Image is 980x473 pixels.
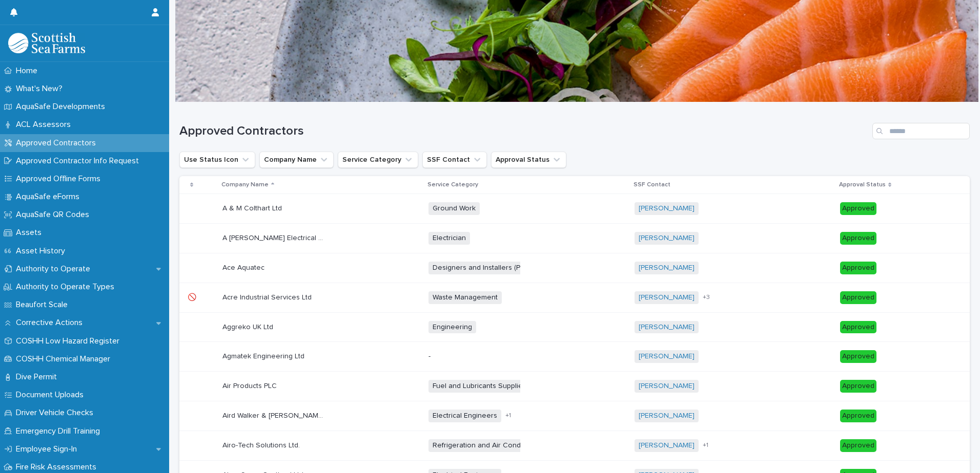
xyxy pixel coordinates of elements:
p: Asset History [12,246,73,256]
div: Approved [840,439,876,452]
p: AquaSafe QR Codes [12,210,97,220]
a: [PERSON_NAME] [639,441,695,450]
tr: A [PERSON_NAME] Electrical ContractingA [PERSON_NAME] Electrical Contracting Electrician[PERSON_N... [179,224,970,253]
p: Approved Contractors [12,138,104,148]
p: Approved Offline Forms [12,174,109,184]
button: Company Name [259,152,334,168]
div: Approved [840,262,876,274]
p: COSHH Low Hazard Register [12,336,128,346]
tr: 🚫🚫 Acre Industrial Services LtdAcre Industrial Services Ltd Waste Management[PERSON_NAME] +3Approved [179,283,970,312]
p: Document Uploads [12,390,92,400]
button: Use Status Icon [179,152,255,168]
tr: Air Products PLCAir Products PLC Fuel and Lubricants Supplier[PERSON_NAME] Approved [179,372,970,401]
img: bPIBxiqnSb2ggTQWdOVV [8,33,85,53]
p: Fire Risk Assessments [12,462,105,472]
p: ACL Assessors [12,120,79,130]
span: Electrician [428,232,470,245]
p: Acre Industrial Services Ltd [222,291,314,302]
div: Approved [840,232,876,245]
span: Fuel and Lubricants Supplier [428,380,529,393]
p: 🚫 [188,291,198,302]
tr: Airo-Tech Solutions Ltd.Airo-Tech Solutions Ltd. Refrigeration and Air Conditioning Services[PERS... [179,431,970,460]
p: Assets [12,228,50,238]
p: Air Products PLC [222,380,279,391]
span: + 3 [703,294,710,300]
h1: Approved Contractors [179,124,868,139]
p: What's New? [12,84,71,94]
span: Electrical Engineers [428,410,501,422]
p: A MacKinnon Electrical Contracting [222,232,327,243]
span: Designers and Installers (Processing [428,262,557,274]
button: SSF Contact [422,152,487,168]
p: Authority to Operate Types [12,282,122,292]
p: AquaSafe eForms [12,192,88,202]
tr: Ace AquatecAce Aquatec Designers and Installers (Processing[PERSON_NAME] Approved [179,253,970,283]
div: Approved [840,321,876,334]
p: Approval Status [839,179,886,190]
button: Service Category [338,152,418,168]
p: Corrective Actions [12,318,91,328]
tr: Aird Walker & [PERSON_NAME] LtdAird Walker & [PERSON_NAME] Ltd Electrical Engineers+1[PERSON_NAME... [179,401,970,431]
tr: Aggreko UK LtdAggreko UK Ltd Engineering[PERSON_NAME] Approved [179,312,970,342]
span: Ground Work [428,202,480,215]
a: [PERSON_NAME] [639,293,695,302]
tr: A & M Colthart LtdA & M Colthart Ltd Ground Work[PERSON_NAME] Approved [179,194,970,224]
p: Driver Vehicle Checks [12,408,101,418]
a: [PERSON_NAME] [639,234,695,243]
p: - [428,352,531,361]
button: Approval Status [491,152,566,168]
p: Dive Permit [12,372,65,382]
p: Airo-Tech Solutions Ltd. [222,439,302,450]
p: Emergency Drill Training [12,426,108,436]
p: Approved Contractor Info Request [12,156,147,166]
div: Approved [840,410,876,422]
div: Approved [840,380,876,393]
span: Waste Management [428,291,502,304]
a: [PERSON_NAME] [639,382,695,391]
p: Service Category [427,179,478,190]
span: + 1 [505,413,511,419]
p: Beaufort Scale [12,300,76,310]
p: Aggreko UK Ltd [222,321,275,332]
a: [PERSON_NAME] [639,323,695,332]
a: [PERSON_NAME] [639,412,695,420]
span: Refrigeration and Air Conditioning Services [428,439,579,452]
p: A & M Colthart Ltd [222,202,284,213]
span: + 1 [703,442,708,448]
p: Agmatek Engineering Ltd [222,350,307,361]
p: Home [12,66,46,76]
p: Aird Walker & [PERSON_NAME] Ltd [222,410,327,420]
p: COSHH Chemical Manager [12,354,118,364]
p: Ace Aquatec [222,262,267,272]
p: Authority to Operate [12,264,98,274]
p: Employee Sign-In [12,444,85,454]
tr: Agmatek Engineering LtdAgmatek Engineering Ltd -[PERSON_NAME] Approved [179,342,970,372]
p: Company Name [221,179,269,190]
div: Approved [840,350,876,363]
p: AquaSafe Developments [12,102,113,112]
div: Approved [840,291,876,304]
a: [PERSON_NAME] [639,204,695,213]
div: Approved [840,202,876,215]
span: Engineering [428,321,476,334]
a: [PERSON_NAME] [639,352,695,361]
input: Search [872,123,970,139]
p: SSF Contact [634,179,670,190]
a: [PERSON_NAME] [639,264,695,272]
